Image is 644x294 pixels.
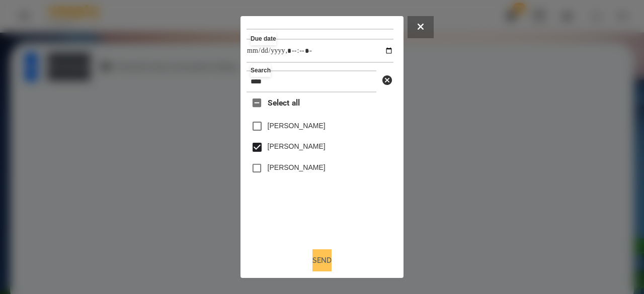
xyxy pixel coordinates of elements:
[268,162,326,172] label: [PERSON_NAME]
[268,121,326,131] label: [PERSON_NAME]
[268,141,326,151] label: [PERSON_NAME]
[251,64,271,77] label: Search
[268,97,300,109] span: Select all
[312,249,332,271] button: Send
[251,33,276,45] label: Due date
